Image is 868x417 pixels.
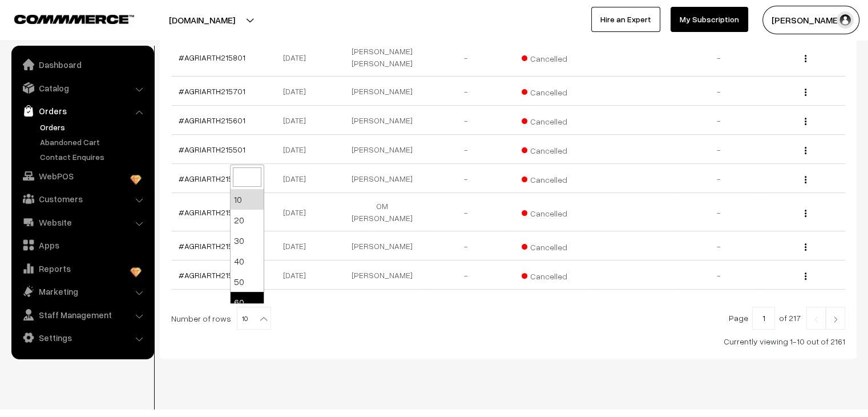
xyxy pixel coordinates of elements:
td: [DATE] [256,77,340,106]
td: [PERSON_NAME] [340,260,425,290]
td: [DATE] [256,164,340,193]
td: - [677,164,761,193]
a: #AGRIARTH215401 [179,174,245,183]
a: Dashboard [14,54,150,75]
a: #AGRIARTH215801 [179,53,245,62]
li: 10 [231,189,264,210]
span: Cancelled [522,142,579,157]
a: WebPOS [14,166,150,186]
img: user [837,11,854,29]
a: Orders [14,101,150,121]
td: [DATE] [256,106,340,135]
a: Staff Management [14,304,150,325]
a: Customers [14,189,150,209]
a: #AGRIARTH215301 [179,207,245,217]
td: [PERSON_NAME] [340,77,425,106]
td: - [424,260,508,290]
span: 10 [237,307,271,330]
span: Cancelled [522,50,579,65]
a: Apps [14,235,150,255]
td: [PERSON_NAME] [PERSON_NAME] [340,38,425,77]
img: Menu [805,147,806,154]
td: [DATE] [256,38,340,77]
a: My Subscription [671,7,748,32]
td: [PERSON_NAME] [340,135,425,164]
img: Right [830,316,841,323]
span: Cancelled [522,171,579,186]
img: COMMMERCE [14,15,134,23]
td: [DATE] [256,193,340,231]
td: - [424,77,508,106]
li: 30 [231,230,264,251]
span: 10 [237,307,271,330]
td: - [424,231,508,260]
img: Menu [805,243,806,251]
span: of 217 [779,313,801,323]
a: Settings [14,327,150,348]
a: #AGRIARTH215601 [179,115,245,125]
td: - [677,231,761,260]
a: Orders [37,121,150,133]
a: COMMMERCE [14,11,114,25]
img: Menu [805,55,806,62]
td: [PERSON_NAME] [340,164,425,193]
td: OM [PERSON_NAME] [340,193,425,231]
td: - [424,135,508,164]
span: Number of rows [171,312,231,324]
a: #AGRIARTH215701 [179,86,245,96]
li: 50 [231,271,264,292]
td: - [677,193,761,231]
a: #AGRIARTH215201 [179,241,245,251]
img: Menu [805,176,806,183]
span: Cancelled [522,83,579,98]
td: - [677,38,761,77]
li: 20 [231,210,264,230]
a: Contact Enquires [37,151,150,163]
td: - [424,193,508,231]
a: Website [14,212,150,232]
button: [PERSON_NAME] [762,6,859,34]
span: Cancelled [522,113,579,127]
td: [DATE] [256,135,340,164]
li: 60 [231,292,264,312]
td: - [424,38,508,77]
a: Reports [14,258,150,279]
button: [DOMAIN_NAME] [129,6,275,34]
td: - [677,135,761,164]
span: Cancelled [522,238,579,253]
span: Cancelled [522,267,579,282]
td: [DATE] [256,231,340,260]
a: #AGRIARTH215101 [179,270,244,280]
td: - [677,106,761,135]
img: Menu [805,89,806,96]
td: - [424,106,508,135]
span: Cancelled [522,205,579,219]
a: Marketing [14,281,150,302]
div: Currently viewing 1-10 out of 2161 [171,335,845,347]
a: Catalog [14,78,150,98]
img: Left [811,316,821,323]
li: 40 [231,251,264,271]
img: Menu [805,272,806,280]
td: [PERSON_NAME] [340,231,425,260]
td: [DATE] [256,260,340,290]
td: - [677,77,761,106]
span: Page [729,313,748,323]
td: - [424,164,508,193]
td: - [677,260,761,290]
img: Menu [805,210,806,217]
td: [PERSON_NAME] [340,106,425,135]
a: Hire an Expert [591,7,660,32]
a: #AGRIARTH215501 [179,145,245,154]
img: Menu [805,118,806,125]
a: Abandoned Cart [37,136,150,148]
